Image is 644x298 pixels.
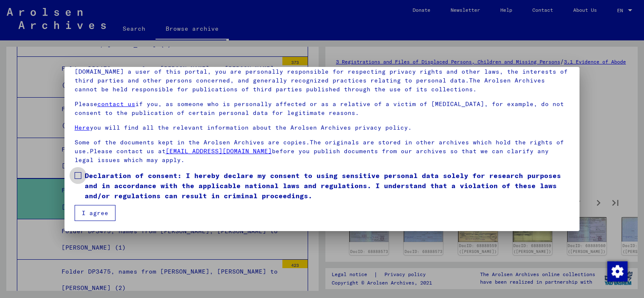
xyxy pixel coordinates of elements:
[97,100,135,108] a: contact us
[166,147,272,155] a: [EMAIL_ADDRESS][DOMAIN_NAME]
[607,261,627,281] div: Change consent
[75,123,569,132] p: you will find all the relevant information about the Arolsen Archives privacy policy.
[75,205,115,221] button: I agree
[75,100,569,117] p: Please if you, as someone who is personally affected or as a relative of a victim of [MEDICAL_DAT...
[85,170,569,201] span: Declaration of consent: I hereby declare my consent to using sensitive personal data solely for r...
[75,59,569,94] p: Please note that this portal on victims of Nazi [MEDICAL_DATA] contains sensitive data on identif...
[607,261,628,282] img: Change consent
[75,124,90,131] a: Here
[75,138,569,165] p: Some of the documents kept in the Arolsen Archives are copies.The originals are stored in other a...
